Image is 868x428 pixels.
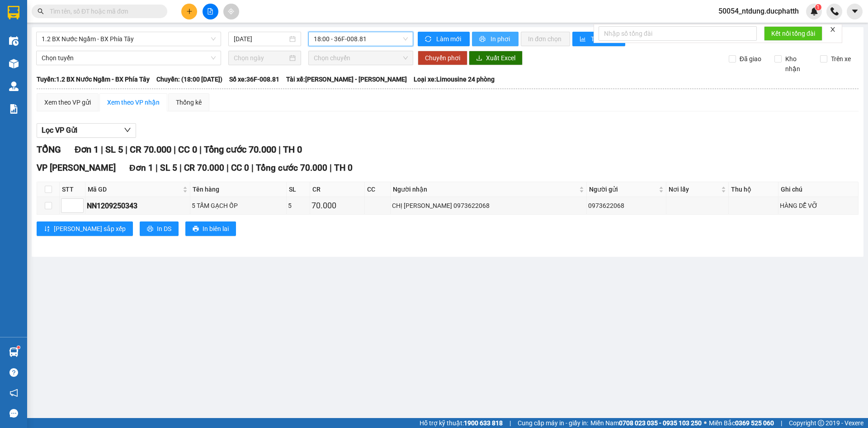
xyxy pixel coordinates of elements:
span: Tổng cước 70.000 [204,144,276,155]
div: 5 [288,201,309,211]
span: | [156,163,158,173]
span: CC 0 [231,163,249,173]
div: 0973622068 [588,201,664,211]
div: Thống kê [176,97,202,107]
span: Cung cấp máy in - giấy in: [518,418,588,428]
img: icon-new-feature [810,7,818,15]
span: down [124,126,131,134]
span: Chọn tuyến [42,51,216,65]
input: Chọn ngày [234,53,288,63]
button: sort-ascending[PERSON_NAME] sắp xếp [37,221,133,236]
span: [PERSON_NAME] sắp xếp [54,224,126,234]
span: Tổng cước 70.000 [256,163,327,173]
span: sort-ascending [44,226,50,233]
button: aim [223,4,239,19]
span: | [278,144,281,155]
span: Tài xế: [PERSON_NAME] - [PERSON_NAME] [286,74,407,84]
span: | [101,144,103,155]
input: 12/09/2025 [234,34,288,44]
span: message [9,409,18,418]
span: | [125,144,127,155]
span: caret-down [851,7,859,15]
button: In đơn chọn [521,32,570,46]
span: | [179,163,182,173]
span: Người nhận [393,184,578,194]
span: Hỗ trợ kỹ thuật: [420,418,503,428]
span: CC 0 [178,144,197,155]
th: CR [310,182,365,197]
strong: 1900 633 818 [464,419,503,427]
span: Miền Nam [590,418,702,428]
sup: 1 [815,4,821,10]
span: TỔNG [37,144,61,155]
span: Kho nhận [782,54,813,74]
span: VP [PERSON_NAME] [37,163,116,173]
div: HÀNG DỄ VỠ [780,201,857,211]
sup: 1 [17,346,20,349]
span: | [226,163,229,173]
th: Thu hộ [729,182,778,197]
span: CR 70.000 [184,163,224,173]
span: Mã GD [88,184,181,194]
strong: 0369 525 060 [735,419,774,427]
span: search [38,8,44,14]
th: Ghi chú [778,182,859,197]
span: Trên xe [827,54,854,64]
span: download [476,55,482,62]
span: In phơi [491,34,511,44]
th: SL [287,182,311,197]
span: file-add [207,8,213,14]
span: Loại xe: Limousine 24 phòng [414,74,495,84]
strong: 0708 023 035 - 0935 103 250 [619,419,702,427]
span: SL 5 [105,144,123,155]
span: | [251,163,254,173]
th: Tên hàng [190,182,287,197]
img: logo-vxr [8,6,19,19]
span: notification [9,389,18,397]
button: plus [181,4,197,19]
img: warehouse-icon [9,59,19,68]
span: | [330,163,332,173]
input: Nhập số tổng đài [599,26,757,41]
span: CR 70.000 [130,144,171,155]
span: In DS [157,224,171,234]
span: Chọn chuyến [314,51,408,65]
th: STT [60,182,85,197]
span: | [174,144,176,155]
img: solution-icon [9,104,19,114]
b: Tuyến: 1.2 BX Nước Ngầm - BX Phía Tây [37,76,150,83]
button: Lọc VP Gửi [37,123,136,138]
span: 1 [816,4,820,10]
span: bar-chart [580,36,587,43]
span: question-circle [9,368,18,377]
button: Chuyển phơi [418,51,467,65]
div: Xem theo VP gửi [44,97,91,107]
span: printer [479,36,487,43]
span: Kết nối tổng đài [771,29,815,38]
span: plus [186,8,193,14]
button: downloadXuất Excel [469,51,523,65]
div: 70.000 [311,199,363,212]
img: warehouse-icon [9,36,19,46]
span: printer [147,226,153,233]
span: Miền Bắc [709,418,774,428]
td: NN1209250343 [85,197,190,215]
span: Xuất Excel [486,53,515,63]
button: bar-chartThống kê [572,32,625,46]
span: | [781,418,782,428]
div: 5 TẤM GẠCH ỐP [192,201,285,211]
span: Làm mới [436,34,462,44]
span: 1.2 BX Nước Ngầm - BX Phía Tây [42,32,216,46]
div: Xem theo VP nhận [107,97,160,107]
button: printerIn phơi [472,32,519,46]
span: 18:00 - 36F-008.81 [314,32,408,46]
span: Chuyến: (18:00 [DATE]) [156,74,222,84]
span: aim [228,8,234,14]
span: TH 0 [283,144,302,155]
button: Kết nối tổng đài [764,26,822,41]
span: printer [193,226,199,233]
span: sync [425,36,433,43]
button: syncLàm mới [418,32,470,46]
span: In biên lai [203,224,229,234]
span: TH 0 [334,163,353,173]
